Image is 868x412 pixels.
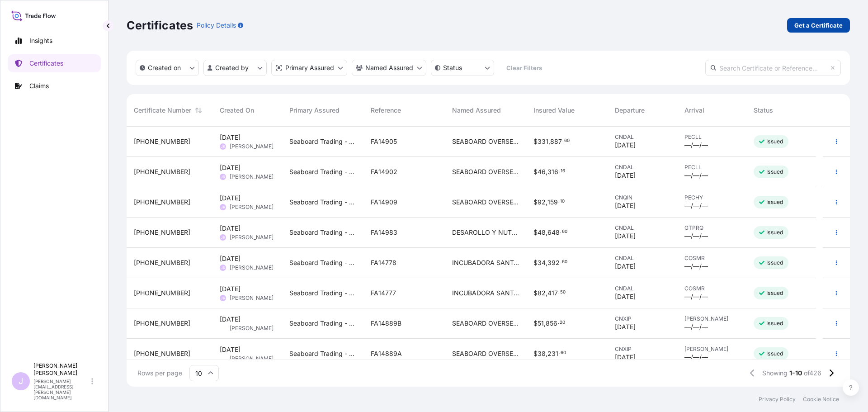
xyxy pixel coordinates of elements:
[684,141,708,150] span: —/—/—
[452,167,519,176] span: SEABOARD OVERSEAS [GEOGRAPHIC_DATA] S.A.
[766,138,783,145] p: Issued
[431,60,494,76] button: certificateStatus Filter options
[134,167,190,176] span: [PHONE_NUMBER]
[684,262,708,271] span: —/—/—
[29,59,63,68] p: Certificates
[533,290,538,296] span: $
[148,63,181,72] p: Created on
[230,234,274,241] span: [PERSON_NAME]
[615,133,670,141] span: CNDAL
[452,198,519,207] span: SEABOARD OVERSEAS [GEOGRAPHIC_DATA] S.A.
[371,289,396,298] span: FA14777
[754,106,773,115] span: Status
[33,362,90,377] p: [PERSON_NAME] [PERSON_NAME]
[137,369,182,378] span: Rows per page
[615,255,670,262] span: CNDAL
[615,171,636,180] span: [DATE]
[134,258,190,267] span: [PHONE_NUMBER]
[29,36,52,45] p: Insights
[538,350,546,357] span: 38
[766,350,783,357] p: Issued
[230,173,274,180] span: [PERSON_NAME]
[371,167,397,176] span: FA14902
[220,284,241,294] span: [DATE]
[705,60,841,76] input: Search Certificate or Reference...
[550,138,562,145] span: 887
[684,285,740,292] span: COSMR
[787,18,850,33] a: Get a Certificate
[562,139,564,142] span: .
[452,349,519,358] span: SEABOARD OVERSEAS [GEOGRAPHIC_DATA] SAS
[271,60,347,76] button: distributor Filter options
[230,143,274,150] span: [PERSON_NAME]
[221,354,226,363] span: VP
[452,289,519,298] span: INCUBADORA SANTANDER S.A
[615,262,636,271] span: [DATE]
[203,60,267,76] button: createdBy Filter options
[371,228,397,237] span: FA14983
[794,21,843,30] p: Get a Certificate
[371,349,402,358] span: FA14889A
[562,260,567,264] span: 60
[452,137,519,146] span: SEABOARD OVERSEAS [GEOGRAPHIC_DATA] S.A.
[371,106,401,115] span: Reference
[558,200,560,203] span: .
[766,289,783,297] p: Issued
[220,133,241,142] span: [DATE]
[538,320,544,327] span: 51
[533,260,538,266] span: $
[221,233,225,242] span: JR
[134,198,190,207] span: [PHONE_NUMBER]
[762,369,788,378] span: Showing
[559,170,560,173] span: .
[8,32,101,50] a: Insights
[533,320,538,327] span: $
[615,224,670,232] span: CNDAL
[615,292,636,301] span: [DATE]
[547,290,558,296] span: 417
[684,201,708,210] span: —/—/—
[221,294,225,303] span: JR
[684,106,704,115] span: Arrival
[365,63,413,72] p: Named Assured
[546,199,547,205] span: ,
[221,172,225,181] span: JR
[684,292,708,301] span: —/—/—
[230,355,274,362] span: [PERSON_NAME]
[547,350,558,357] span: 231
[615,322,636,331] span: [DATE]
[803,396,839,403] p: Cookie Notice
[615,285,670,292] span: CNDAL
[684,171,708,180] span: —/—/—
[289,319,356,328] span: Seaboard Trading - [GEOGRAPHIC_DATA]
[371,137,397,146] span: FA14905
[615,106,645,115] span: Departure
[371,198,397,207] span: FA14909
[136,60,199,76] button: createdOn Filter options
[134,289,190,298] span: [PHONE_NUMBER]
[615,164,670,171] span: CNDAL
[684,255,740,262] span: COSMR
[759,396,796,403] a: Privacy Policy
[289,349,356,358] span: Seaboard Trading - [GEOGRAPHIC_DATA]
[548,138,550,145] span: ,
[684,133,740,141] span: PECLL
[560,291,566,294] span: 50
[544,320,546,327] span: ,
[615,201,636,210] span: [DATE]
[221,142,225,151] span: JR
[546,169,547,175] span: ,
[615,353,636,362] span: [DATE]
[506,63,542,72] p: Clear Filters
[221,263,225,272] span: JR
[220,254,241,263] span: [DATE]
[766,259,783,266] p: Issued
[547,229,560,236] span: 648
[766,229,783,236] p: Issued
[452,106,501,115] span: Named Assured
[560,260,561,264] span: .
[230,294,274,302] span: [PERSON_NAME]
[684,315,740,322] span: [PERSON_NAME]
[289,167,356,176] span: Seaboard Trading - [GEOGRAPHIC_DATA]
[546,260,547,266] span: ,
